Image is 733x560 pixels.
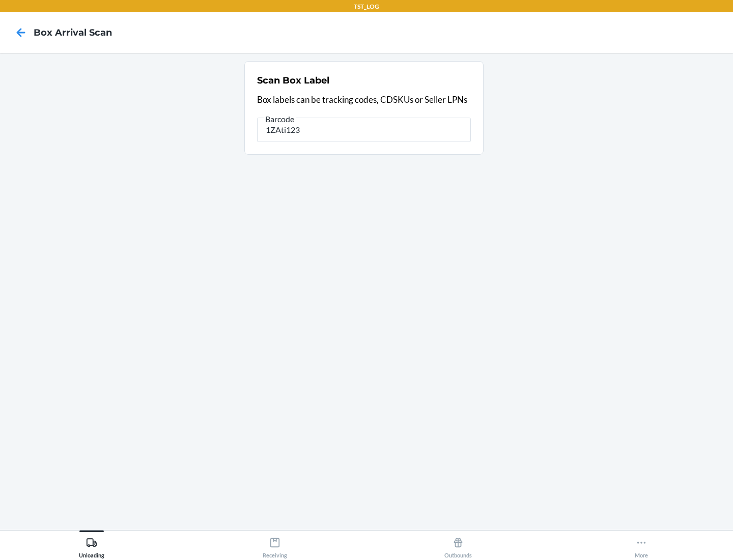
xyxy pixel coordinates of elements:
[257,74,329,87] h2: Scan Box Label
[257,93,471,106] p: Box labels can be tracking codes, CDSKUs or Seller LPNs
[263,533,287,558] div: Receiving
[183,530,366,558] button: Receiving
[79,533,104,558] div: Unloading
[264,114,296,124] span: Barcode
[550,530,733,558] button: More
[444,533,472,558] div: Outbounds
[635,533,648,558] div: More
[366,530,550,558] button: Outbounds
[257,118,471,142] input: Barcode
[354,2,379,11] p: TST_LOG
[34,26,112,39] h4: Box Arrival Scan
